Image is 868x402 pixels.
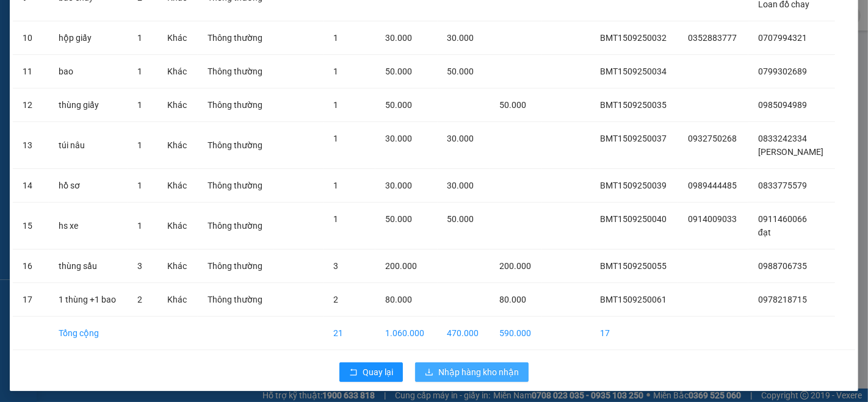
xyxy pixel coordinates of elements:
span: 3 [333,261,338,271]
td: 13 [13,122,49,169]
span: 1 [333,100,338,110]
span: 0707994321 [758,33,807,43]
span: đạt [758,228,771,237]
td: hs xe [49,203,128,249]
td: Khác [157,55,197,88]
td: 470.000 [438,317,490,350]
td: 17 [13,283,49,317]
td: Khác [157,21,197,55]
td: Khác [157,122,197,169]
span: BMT1509250040 [600,214,667,224]
td: Khác [157,283,197,317]
span: 30.000 [385,33,412,43]
td: 1.060.000 [375,317,437,350]
span: 1 [333,66,338,76]
td: 10 [13,21,49,55]
span: Quay lại [363,365,393,379]
span: BMT1509250034 [600,66,667,76]
span: 30.000 [447,181,474,190]
td: Thông thường [198,283,274,317]
td: 1 thùng +1 bao [49,283,128,317]
span: 50.000 [385,100,412,110]
td: Khác [157,203,197,249]
span: 50.000 [447,214,474,224]
span: 1 [137,140,142,150]
td: túi nâu [49,122,128,169]
td: Khác [157,169,197,203]
span: download [425,368,433,378]
td: 12 [13,88,49,122]
span: 30.000 [385,134,412,143]
span: 1 [137,100,142,110]
td: 17 [590,317,678,350]
span: 200.000 [385,261,417,271]
span: Nhập hàng kho nhận [438,365,519,379]
span: 0911460066 [758,214,807,224]
td: 15 [13,203,49,249]
span: 1 [137,181,142,190]
span: 80.000 [500,295,527,304]
td: 11 [13,55,49,88]
span: 0989444485 [688,181,737,190]
td: 14 [13,169,49,203]
td: hồ sơ [49,169,128,203]
td: hộp giấy [49,21,128,55]
span: 0833775579 [758,181,807,190]
span: 0978218715 [758,295,807,304]
span: 0932750268 [688,134,737,143]
span: 80.000 [385,295,412,304]
span: BMT1509250055 [600,261,667,271]
td: 21 [324,317,375,350]
td: Thông thường [198,122,274,169]
span: BMT1509250032 [600,33,667,43]
td: bao [49,55,128,88]
td: Thông thường [198,21,274,55]
span: 0985094989 [758,100,807,110]
span: 50.000 [385,66,412,76]
span: 1 [333,181,338,190]
span: 3 [137,261,142,271]
span: 1 [137,221,142,231]
span: 0833242334 [758,134,807,143]
span: 30.000 [385,181,412,190]
td: thùng giấy [49,88,128,122]
span: BMT1509250061 [600,295,667,304]
span: 0799302689 [758,66,807,76]
td: 590.000 [490,317,543,350]
button: downloadNhập hàng kho nhận [415,362,529,382]
td: Khác [157,88,197,122]
span: 30.000 [447,33,474,43]
span: 50.000 [385,214,412,224]
span: 2 [137,295,142,304]
span: 2 [333,295,338,304]
td: Thông thường [198,88,274,122]
span: 1 [137,33,142,43]
td: Thông thường [198,249,274,283]
td: thùng sầu [49,249,128,283]
span: BMT1509250037 [600,134,667,143]
span: 200.000 [500,261,532,271]
span: 30.000 [447,134,474,143]
span: BMT1509250035 [600,100,667,110]
span: rollback [349,368,358,378]
td: Thông thường [198,55,274,88]
span: BMT1509250039 [600,181,667,190]
td: Khác [157,249,197,283]
button: rollbackQuay lại [339,362,403,382]
td: Thông thường [198,203,274,249]
span: 1 [137,66,142,76]
span: 0352883777 [688,33,737,43]
span: 0988706735 [758,261,807,271]
span: 50.000 [500,100,527,110]
span: 1 [333,134,338,143]
span: 0914009033 [688,214,737,224]
span: 1 [333,33,338,43]
span: 1 [333,214,338,224]
td: Tổng cộng [49,317,128,350]
td: 16 [13,249,49,283]
td: Thông thường [198,169,274,203]
span: 50.000 [447,66,474,76]
span: [PERSON_NAME] [758,147,823,157]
